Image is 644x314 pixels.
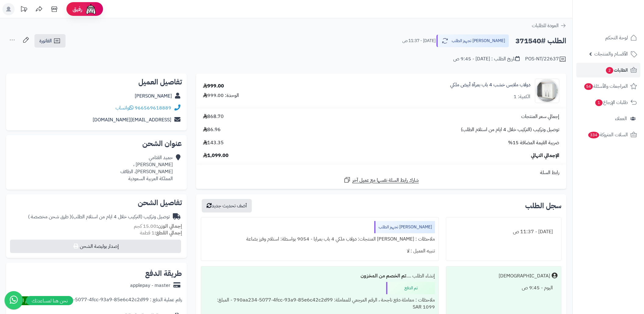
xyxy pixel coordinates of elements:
span: لوحة التحكم [605,34,628,42]
button: [PERSON_NAME] تجهيز الطلب [436,34,509,47]
strong: إجمالي القطع: [155,229,182,237]
span: العملاء [615,114,627,123]
div: 999.00 [203,83,224,90]
span: توصيل وتركيب (التركيب خلال 4 ايام من استلام الطلب) [461,126,559,133]
span: طلبات الإرجاع [595,98,628,107]
span: رفيق [73,5,82,13]
a: طلبات الإرجاع1 [576,95,640,110]
div: اليوم - 9:45 ص [450,282,557,294]
h2: طريقة الدفع [145,270,182,277]
span: ضريبة القيمة المضافة 15% [508,139,559,146]
span: ( طرق شحن مخصصة ) [28,213,71,220]
span: 2 [606,67,613,74]
div: توصيل وتركيب (التركيب خلال 4 ايام من استلام الطلب) [28,213,170,220]
span: 86.96 [203,126,221,133]
span: 868.70 [203,113,224,120]
div: [DATE] - 11:37 ص [450,226,557,238]
h2: الطلب #371540 [515,35,566,47]
span: الفاتورة [39,37,52,45]
span: 1 [595,99,603,106]
div: رابط السلة [198,169,564,176]
div: POS-NT/22637 [525,55,566,63]
small: 1 قطعة [140,229,182,237]
a: المراجعات والأسئلة54 [576,79,640,94]
a: دولاب ملابس خشب 4 باب بمرآة أبيض ملكي [450,81,530,88]
h2: تفاصيل العميل [11,78,182,86]
span: إجمالي سعر المنتجات [521,113,559,120]
div: تم الدفع [386,282,435,294]
a: شارك رابط السلة نفسها مع عميل آخر [343,176,419,184]
span: الأقسام والمنتجات [594,50,628,58]
a: واتساب [116,104,133,112]
img: ai-face.png [85,3,97,15]
span: السلات المتروكة [588,130,628,139]
span: الطلبات [605,66,628,74]
small: [DATE] - 11:37 ص [402,38,436,44]
span: 1,099.00 [203,152,229,159]
a: [PERSON_NAME] [135,92,172,100]
a: الطلبات2 [576,63,640,77]
a: 966569618889 [135,104,171,112]
img: 1733065084-1-90x90.jpg [535,79,559,103]
div: [PERSON_NAME] تجهيز الطلب [374,221,435,233]
button: أضف تحديث جديد [202,199,252,212]
div: applepay - master [130,282,170,289]
a: تحديثات المنصة [16,3,31,17]
div: رقم عملية الدفع : 790aa234-5077-4fcc-93a9-85e6c42c2d99 [49,296,182,305]
a: الفاتورة [34,34,66,48]
span: 334 [588,132,599,138]
div: [DEMOGRAPHIC_DATA] [499,273,550,280]
div: تنبيه العميل : لا [205,245,435,257]
div: حميد القثامي [PERSON_NAME] ، [PERSON_NAME]، الطائف المملكة العربية السعودية [120,154,173,182]
span: 143.35 [203,139,224,146]
h2: عنوان الشحن [11,140,182,147]
a: [EMAIL_ADDRESS][DOMAIN_NAME] [93,116,171,123]
a: لوحة التحكم [576,30,640,45]
h3: سجل الطلب [525,202,561,209]
div: إنشاء الطلب .... [205,270,435,282]
button: إصدار بوليصة الشحن [10,240,181,253]
div: الوحدة: 999.00 [203,92,239,99]
img: logo-2.png [603,15,638,28]
span: الإجمالي النهائي [531,152,559,159]
div: ملاحظات : معاملة دفع ناجحة ، الرقم المرجعي للمعاملة: 790aa234-5077-4fcc-93a9-85e6c42c2d99 - المبل... [205,294,435,313]
strong: إجمالي الوزن: [156,223,182,230]
span: 54 [584,83,593,90]
a: العودة للطلبات [532,22,566,29]
span: العودة للطلبات [532,22,559,29]
span: شارك رابط السلة نفسها مع عميل آخر [352,177,419,184]
h2: تفاصيل الشحن [11,199,182,206]
div: الكمية: 1 [514,93,530,100]
b: تم الخصم من المخزون [361,272,406,280]
div: ملاحظات : [PERSON_NAME] المنتجات: دولاب ملكي 4 باب بمرايا - 9054 بواسطة: استلام وفرز بضاعة [205,233,435,245]
small: 15.00 كجم [134,223,182,230]
a: السلات المتروكة334 [576,127,640,142]
div: تاريخ الطلب : [DATE] - 9:45 ص [453,55,520,62]
span: المراجعات والأسئلة [584,82,628,91]
a: العملاء [576,111,640,126]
